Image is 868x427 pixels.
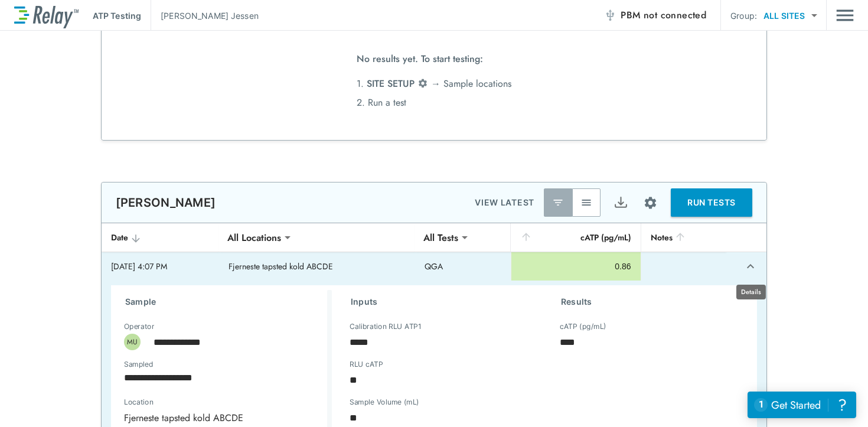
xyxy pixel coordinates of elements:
[357,50,483,74] span: No results yet. To start testing:
[417,78,428,89] img: Settings Icon
[415,226,466,249] div: All Tests
[606,188,635,217] button: Export
[367,77,415,90] span: SITE SETUP
[644,8,706,22] span: not connected
[350,398,419,406] label: Sample Volume (mL)
[357,93,511,112] li: 2. Run a test
[124,322,154,331] label: Operator
[552,197,564,208] img: Latest
[219,226,289,249] div: All Locations
[116,195,216,210] p: [PERSON_NAME]
[14,3,79,28] img: LuminUltra Relay
[475,195,534,210] p: VIEW LATEST
[580,197,592,208] img: View All
[561,295,743,309] h3: Results
[116,366,307,389] input: Choose date, selected date is Sep 3, 2025
[643,195,658,210] img: Settings Icon
[415,252,511,281] td: QGA
[357,74,511,93] li: 1. → Sample locations
[350,360,383,369] label: RLU cATP
[521,260,631,272] div: 0.86
[651,230,717,245] div: Notes
[102,223,219,252] th: Date
[161,9,259,22] p: [PERSON_NAME] Jessen
[614,195,628,210] img: Export Icon
[736,285,766,299] div: Details
[836,4,854,27] img: Drawer Icon
[350,322,421,331] label: Calibration RLU ATP1
[730,9,757,22] p: Group:
[111,260,210,272] div: [DATE] 4:07 PM
[124,398,274,406] label: Location
[635,187,666,219] button: Site setup
[560,322,606,331] label: cATP (pg/mL)
[124,334,141,350] div: MU
[621,7,706,24] span: PBM
[836,4,854,27] button: Main menu
[599,4,711,27] button: PBM not connected
[671,188,752,217] button: RUN TESTS
[125,295,327,309] h3: Sample
[604,9,616,21] img: Offline Icon
[520,230,631,245] div: cATP (pg/mL)
[93,9,141,22] p: ATP Testing
[124,360,154,369] label: Sampled
[740,256,761,276] button: expand row
[219,252,415,281] td: Fjerneste tapsted kold ABCDE
[351,295,533,309] h3: Inputs
[748,392,856,418] iframe: Resource center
